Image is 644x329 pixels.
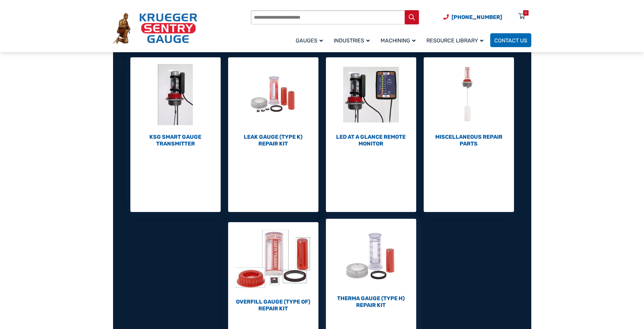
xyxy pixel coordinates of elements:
[292,32,330,48] a: Gauges
[130,57,221,132] img: KSG Smart Gauge Transmitter
[334,37,370,44] span: Industries
[326,57,416,132] img: LED At A Glance Remote Monitor
[424,134,514,147] h2: Miscellaneous Repair Parts
[228,222,318,297] img: Overfill Gauge (Type OF) Repair Kit
[326,57,416,147] a: Visit product category LED At A Glance Remote Monitor
[228,298,318,312] h2: Overfill Gauge (Type OF) Repair Kit
[426,37,483,44] span: Resource Library
[330,32,376,48] a: Industries
[424,57,514,132] img: Miscellaneous Repair Parts
[494,37,527,44] span: Contact Us
[381,37,416,44] span: Machining
[130,57,221,147] a: Visit product category KSG Smart Gauge Transmitter
[525,10,527,16] div: 0
[424,57,514,147] a: Visit product category Miscellaneous Repair Parts
[228,57,318,147] a: Visit product category Leak Gauge (Type K) Repair Kit
[443,13,502,21] a: Phone Number (920) 434-8860
[113,13,197,44] img: Krueger Sentry Gauge
[490,33,531,47] a: Contact Us
[326,295,416,309] h2: Therma Gauge (Type H) Repair Kit
[376,32,422,48] a: Machining
[228,57,318,132] img: Leak Gauge (Type K) Repair Kit
[296,37,323,44] span: Gauges
[452,14,502,20] span: [PHONE_NUMBER]
[326,134,416,147] h2: LED At A Glance Remote Monitor
[326,219,416,293] img: Therma Gauge (Type H) Repair Kit
[228,222,318,312] a: Visit product category Overfill Gauge (Type OF) Repair Kit
[422,32,490,48] a: Resource Library
[228,134,318,147] h2: Leak Gauge (Type K) Repair Kit
[130,134,221,147] h2: KSG Smart Gauge Transmitter
[326,219,416,309] a: Visit product category Therma Gauge (Type H) Repair Kit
